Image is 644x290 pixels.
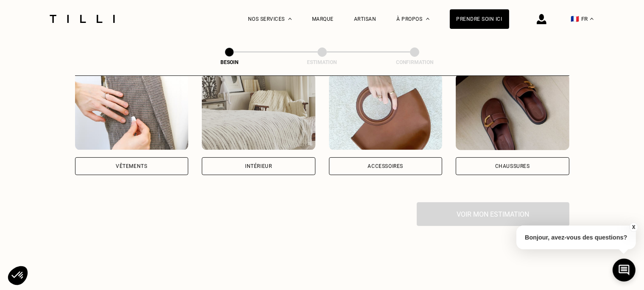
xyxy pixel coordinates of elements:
[372,59,457,65] div: Confirmation
[354,16,376,22] a: Artisan
[245,164,272,169] div: Intérieur
[47,15,118,23] img: Logo du service de couturière Tilli
[590,18,594,20] img: menu déroulant
[456,74,569,150] img: Chaussures
[288,18,292,20] img: Menu déroulant
[312,16,334,22] a: Marque
[329,74,443,150] img: Accessoires
[187,59,272,65] div: Besoin
[202,74,315,150] img: Intérieur
[571,15,580,23] span: 🇫🇷
[516,226,636,249] p: Bonjour, avez-vous des questions?
[537,14,546,24] img: icône connexion
[495,164,530,169] div: Chaussures
[629,223,638,232] button: X
[426,18,429,20] img: Menu déroulant à propos
[450,9,509,29] a: Prendre soin ici
[368,164,403,169] div: Accessoires
[116,164,147,169] div: Vêtements
[75,74,189,150] img: Vêtements
[280,59,365,65] div: Estimation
